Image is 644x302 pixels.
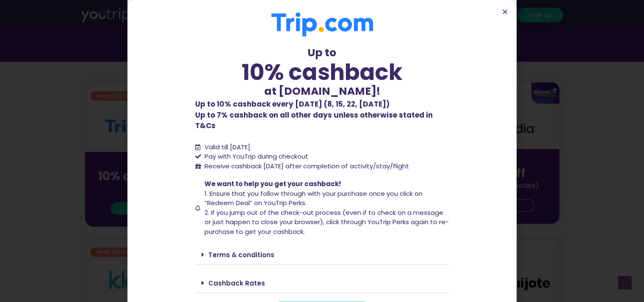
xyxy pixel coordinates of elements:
[205,162,409,170] span: Receive cashback [DATE] after completion of activity/stay/flight
[205,208,449,236] span: 2. If you jump out of the check-out process (even if to check on a message or just happen to clos...
[205,189,423,208] span: 1. Ensure that you follow through with your purchase once you click on “Redeem Deal” on YouTrip P...
[195,245,449,265] div: Terms & conditions
[202,152,308,162] span: Pay with YouTrip during checkout
[195,273,449,293] div: Cashback Rates
[208,279,265,288] a: Cashback Rates
[502,8,508,15] a: Close
[205,143,250,151] span: Valid till [DATE]
[195,99,390,109] b: Up to 10% cashback every [DATE] (8, 15, 22, [DATE])
[195,99,449,132] p: Up to 7% cashback on all other days unless otherwise stated in T&Cs
[205,179,341,188] span: We want to help you get your cashback!
[208,250,274,259] a: Terms & conditions
[195,45,449,99] div: Up to at [DOMAIN_NAME]!
[195,61,449,83] div: 10% cashback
